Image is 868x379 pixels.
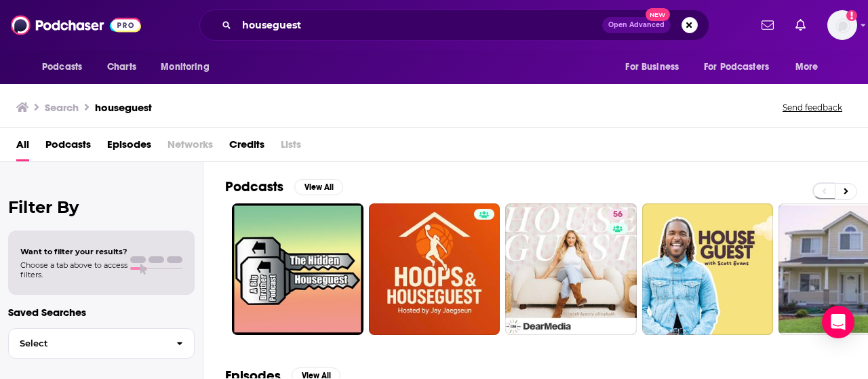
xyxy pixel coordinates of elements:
[16,134,29,161] a: All
[8,197,195,217] h2: Filter By
[161,58,209,77] span: Monitoring
[225,178,283,195] h2: Podcasts
[795,58,818,77] span: More
[608,22,665,28] span: Open Advanced
[98,54,144,80] a: Charts
[11,12,141,38] img: Podchaser - Follow, Share and Rate Podcasts
[778,102,846,113] button: Send feedback
[95,101,152,114] h3: houseguest
[45,134,91,161] a: Podcasts
[107,58,136,77] span: Charts
[790,14,811,37] a: Show notifications dropdown
[602,17,671,33] button: Open AdvancedNew
[107,134,151,161] a: Episodes
[45,101,79,114] h3: Search
[33,54,100,80] button: open menu
[613,208,623,222] span: 56
[646,8,670,21] span: New
[827,10,857,40] span: Logged in as sVanCleve
[294,179,343,195] button: View All
[199,9,709,41] div: Search podcasts, credits, & more...
[827,10,857,40] button: Show profile menu
[704,58,769,77] span: For Podcasters
[616,54,696,80] button: open menu
[846,10,857,21] svg: Add a profile image
[237,14,602,36] input: Search podcasts, credits, & more...
[625,58,679,77] span: For Business
[20,260,127,279] span: Choose a tab above to access filters.
[229,134,264,161] a: Credits
[756,14,779,37] a: Show notifications dropdown
[827,10,857,40] img: User Profile
[20,247,127,256] span: Want to filter your results?
[695,54,789,80] button: open menu
[151,54,226,80] button: open menu
[8,328,195,359] button: Select
[786,54,835,80] button: open menu
[225,178,343,195] a: PodcastsView All
[505,203,637,335] a: 56
[281,134,301,161] span: Lists
[822,306,854,338] div: Open Intercom Messenger
[42,58,82,77] span: Podcasts
[167,134,213,161] span: Networks
[9,339,165,348] span: Select
[608,209,628,220] a: 56
[8,306,195,319] p: Saved Searches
